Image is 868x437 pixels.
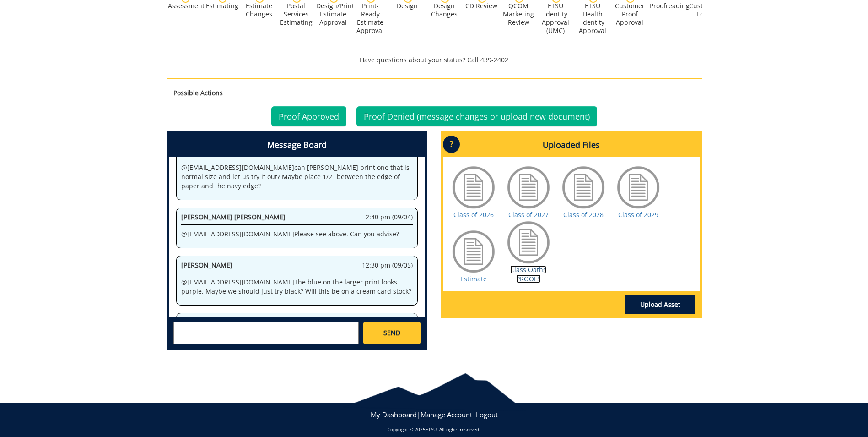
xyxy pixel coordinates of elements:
[650,2,684,10] div: Proofreading
[181,278,413,296] p: @ [EMAIL_ADDRESS][DOMAIN_NAME] The blue on the larger print looks purple. Maybe we should just tr...
[443,136,460,153] p: ?
[205,2,239,10] div: Estimating
[427,2,462,18] div: Design Changes
[576,2,610,35] div: ETSU Health Identity Approval
[181,163,413,191] p: @ [EMAIL_ADDRESS][DOMAIN_NAME] can [PERSON_NAME] print one that is normal size and let us try it ...
[173,88,223,97] strong: Possible Actions
[371,410,417,419] a: My Dashboard
[169,133,425,157] h4: Message Board
[242,2,276,18] div: Estimate Changes
[362,261,413,270] span: 12:30 pm (09/05)
[460,274,487,283] a: Estimate
[508,210,549,219] a: Class of 2027
[426,426,437,432] a: ETSU
[173,322,359,344] textarea: messageToSend
[476,410,498,419] a: Logout
[453,210,494,219] a: Class of 2026
[181,213,286,221] span: [PERSON_NAME] [PERSON_NAME]
[167,55,702,65] p: Have questions about your status? Call 439-2402
[687,2,721,18] div: Customer Edits
[353,2,388,35] div: Print-Ready Estimate Approval
[464,2,499,10] div: CD Review
[563,210,604,219] a: Class of 2028
[316,2,350,27] div: Design/Print Estimate Approval
[168,2,202,10] div: Assessment
[443,133,700,157] h4: Uploaded Files
[625,295,695,314] a: Upload Asset
[363,322,420,344] a: SEND
[181,261,232,269] span: [PERSON_NAME]
[613,2,647,27] div: Customer Proof Approval
[383,328,400,338] span: SEND
[366,213,413,222] span: 2:40 pm (09/04)
[618,210,658,219] a: Class of 2029
[390,2,425,10] div: Design
[181,229,413,239] p: @ [EMAIL_ADDRESS][DOMAIN_NAME] Please see above. Can you advise?
[501,2,536,27] div: QCOM Marketing Review
[510,265,546,283] a: Class Oaths PROOF5
[279,2,313,27] div: Postal Services Estimating
[356,106,597,126] a: Proof Denied (message changes or upload new document)
[539,2,573,35] div: ETSU Identity Approval (UMC)
[421,410,472,419] a: Manage Account
[271,106,346,126] a: Proof Approved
